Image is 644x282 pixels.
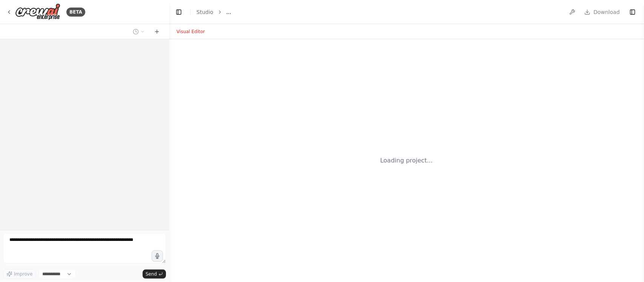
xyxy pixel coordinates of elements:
[143,270,166,279] button: Send
[380,156,433,165] div: Loading project...
[152,250,163,262] button: Click to speak your automation idea
[130,27,148,36] button: Switch to previous chat
[172,27,209,36] button: Visual Editor
[197,8,231,16] nav: breadcrumb
[14,271,32,277] span: Improve
[66,8,85,17] div: BETA
[226,8,231,16] span: ...
[146,271,157,277] span: Send
[627,7,638,17] button: Show right sidebar
[174,7,184,17] button: Hide left sidebar
[15,3,60,20] img: Logo
[151,27,163,36] button: Start a new chat
[197,9,214,15] a: Studio
[3,269,36,279] button: Improve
